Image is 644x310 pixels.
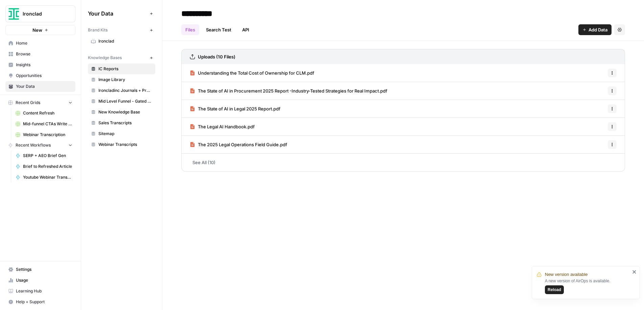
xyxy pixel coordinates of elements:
[202,24,235,35] a: Search Test
[88,63,155,74] a: IC Reports
[5,296,75,307] button: Help + Support
[8,8,20,20] img: Ironclad Logo
[5,275,75,286] a: Usage
[5,49,75,59] a: Browse
[88,139,155,150] a: Webinar Transcripts
[16,299,72,305] span: Help + Support
[545,278,630,294] div: A new version of AirOps is available.
[98,120,152,126] span: Sales Transcripts
[545,271,588,278] span: New version available
[190,64,314,82] a: Understanding the Total Cost of Ownership for CLM.pdf
[198,70,314,76] span: Understanding the Total Cost of Ownership for CLM.pdf
[88,118,155,128] a: Sales Transcripts
[13,172,75,183] a: Youtube Webinar Transcription
[16,83,72,89] span: Your Data
[13,161,75,172] a: Brief to Refreshed Article
[198,123,255,130] span: The Legal AI Handbook.pdf
[88,36,155,47] a: Ironclad
[198,141,287,148] span: The 2025 Legal Operations Field Guide.pdf
[98,109,152,115] span: New Knowledge Base
[88,96,155,107] a: Mid Level Funnel - Gated Assets + Webinars
[23,110,72,116] span: Content Refresh
[190,118,255,135] a: The Legal AI Handbook.pdf
[98,66,152,72] span: IC Reports
[548,287,561,293] span: Reload
[190,136,287,153] a: The 2025 Legal Operations Field Guide.pdf
[88,128,155,139] a: Sitemap
[98,77,152,83] span: Image Library
[23,174,72,180] span: Youtube Webinar Transcription
[238,24,253,35] a: API
[181,154,625,171] a: See All (10)
[198,105,280,112] span: The State of AI in Legal 2025 Report.pdf
[198,87,387,94] span: The State of AI in Procurement 2025 Report -Industry-Tested Strategies for Real Impact.pdf
[98,87,152,94] span: Ironcladinc Journals + Products
[190,82,387,100] a: The State of AI in Procurement 2025 Report -Industry-Tested Strategies for Real Impact.pdf
[16,142,51,148] span: Recent Workflows
[98,98,152,104] span: Mid Level Funnel - Gated Assets + Webinars
[23,121,72,127] span: Mid-funnel CTAs Write to KB
[23,10,64,17] span: Ironclad
[16,288,72,294] span: Learning Hub
[13,129,75,140] a: Webinar Transcription
[23,132,72,138] span: Webinar Transcription
[5,25,75,35] button: New
[13,108,75,119] a: Content Refresh
[98,131,152,137] span: Sitemap
[5,98,75,108] button: Recent Grids
[16,73,72,79] span: Opportunities
[190,100,280,118] a: The State of AI in Legal 2025 Report.pdf
[23,153,72,159] span: SERP + AEO Brief Gen
[5,140,75,150] button: Recent Workflows
[16,40,72,46] span: Home
[88,9,147,18] span: Your Data
[88,107,155,118] a: New Knowledge Base
[98,141,152,148] span: Webinar Transcripts
[13,119,75,129] a: Mid-funnel CTAs Write to KB
[5,5,75,22] button: Workspace: Ironclad
[16,51,72,57] span: Browse
[88,55,122,61] span: Knowledge Bases
[5,59,75,70] a: Insights
[13,150,75,161] a: SERP + AEO Brief Gen
[88,27,108,33] span: Brand Kits
[88,85,155,96] a: Ironcladinc Journals + Products
[545,285,564,294] button: Reload
[5,81,75,92] a: Your Data
[5,38,75,49] a: Home
[5,264,75,275] a: Settings
[16,100,40,106] span: Recent Grids
[23,163,72,170] span: Brief to Refreshed Article
[632,269,637,275] button: close
[198,53,235,60] h3: Uploads (10 Files)
[181,24,199,35] a: Files
[16,266,72,273] span: Settings
[589,26,607,33] span: Add Data
[16,62,72,68] span: Insights
[5,286,75,296] a: Learning Hub
[98,38,152,44] span: Ironclad
[88,74,155,85] a: Image Library
[190,49,235,64] a: Uploads (10 Files)
[16,277,72,283] span: Usage
[32,27,42,33] span: New
[578,24,612,35] button: Add Data
[5,70,75,81] a: Opportunities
